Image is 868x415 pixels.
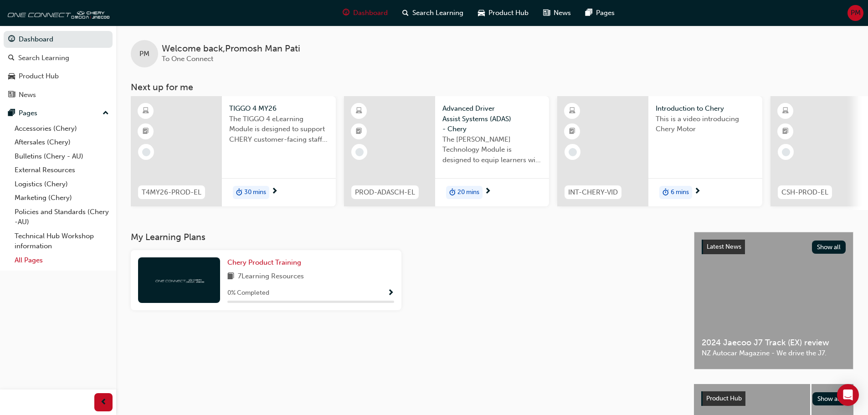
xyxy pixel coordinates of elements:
span: news-icon [8,91,15,99]
span: Welcome back , Promosh Man Pati [162,44,300,54]
img: oneconnect [154,276,204,284]
span: INT-CHERY-VID [568,187,618,198]
a: guage-iconDashboard [335,4,395,22]
a: Technical Hub Workshop information [11,229,113,253]
span: car-icon [8,72,15,81]
button: Show all [812,241,846,254]
a: Dashboard [4,31,113,48]
span: 0 % Completed [227,288,269,298]
button: Show Progress [387,287,394,299]
span: duration-icon [236,187,242,199]
button: Show all [812,392,847,405]
a: Bulletins (Chery - AU) [11,149,113,164]
a: Accessories (Chery) [11,122,113,136]
a: Latest NewsShow all2024 Jaecoo J7 Track (EX) reviewNZ Autocar Magazine - We drive the J7. [694,232,853,369]
span: 30 mins [244,187,266,198]
span: 2024 Jaecoo J7 Track (EX) review [702,338,846,348]
span: search-icon [402,7,409,19]
a: Latest NewsShow all [702,240,846,254]
span: next-icon [271,188,278,196]
span: guage-icon [8,36,15,44]
a: Marketing (Chery) [11,191,113,205]
div: News [19,90,36,100]
div: Product Hub [19,71,59,82]
span: learningResourceType_ELEARNING-icon [356,105,362,117]
span: Advanced Driver Assist Systems (ADAS) - Chery [442,103,542,134]
span: Show Progress [387,289,394,297]
span: learningResourceType_ELEARNING-icon [569,105,575,117]
span: The TIGGO 4 eLearning Module is designed to support CHERY customer-facing staff with the product ... [229,114,329,145]
span: up-icon [103,108,109,119]
h3: My Learning Plans [131,232,679,242]
button: Pages [4,105,113,122]
span: guage-icon [343,7,349,19]
a: News [4,87,113,103]
span: News [554,8,571,18]
span: next-icon [484,188,491,196]
a: news-iconNews [536,4,578,22]
span: 6 mins [671,187,689,198]
a: car-iconProduct Hub [471,4,536,22]
button: DashboardSearch LearningProduct HubNews [4,29,113,105]
span: learningRecordVerb_NONE-icon [142,148,150,156]
span: pages-icon [586,7,592,19]
span: To One Connect [162,55,213,63]
div: Open Intercom Messenger [837,384,859,406]
span: TIGGO 4 MY26 [229,103,329,114]
a: All Pages [11,253,113,267]
span: Introduction to Chery [656,103,755,114]
button: PM [847,5,863,21]
a: pages-iconPages [578,4,622,22]
span: news-icon [543,7,550,19]
a: Search Learning [4,50,113,67]
span: pages-icon [8,109,15,118]
span: CSH-PROD-EL [781,187,828,198]
span: NZ Autocar Magazine - We drive the J7. [702,348,846,359]
a: Aftersales (Chery) [11,135,113,149]
a: PROD-ADASCH-ELAdvanced Driver Assist Systems (ADAS) - CheryThe [PERSON_NAME] Technology Module is... [344,96,549,206]
span: learningRecordVerb_NONE-icon [782,148,790,156]
span: duration-icon [663,187,669,199]
span: Pages [596,8,615,18]
span: Chery Product Training [227,258,301,266]
div: Pages [19,108,37,118]
span: Latest News [707,243,741,251]
a: INT-CHERY-VIDIntroduction to CheryThis is a video introducing Chery Motorduration-icon6 mins [557,96,762,206]
a: Policies and Standards (Chery -AU) [11,205,113,229]
span: The [PERSON_NAME] Technology Module is designed to equip learners with essential knowledge about ... [442,134,542,165]
span: 20 mins [457,187,479,198]
span: learningResourceType_ELEARNING-icon [782,105,789,117]
span: learningRecordVerb_NONE-icon [355,148,364,156]
a: Chery Product Training [227,257,305,268]
span: learningResourceType_ELEARNING-icon [143,105,149,117]
a: Product Hub [4,68,113,85]
h3: Next up for me [116,82,868,92]
img: oneconnect [5,4,109,22]
span: PROD-ADASCH-EL [355,187,415,198]
span: Search Learning [412,8,463,18]
span: car-icon [478,7,485,19]
span: booktick-icon [143,126,149,138]
span: booktick-icon [356,126,362,138]
a: T4MY26-PROD-ELTIGGO 4 MY26The TIGGO 4 eLearning Module is designed to support CHERY customer-faci... [131,96,336,206]
span: duration-icon [449,187,456,199]
span: book-icon [227,271,234,282]
a: Product HubShow all [701,391,846,406]
span: booktick-icon [782,126,789,138]
a: Logistics (Chery) [11,177,113,191]
span: search-icon [8,54,15,62]
div: Search Learning [18,53,69,63]
span: booktick-icon [569,126,575,138]
span: PM [851,8,861,18]
span: next-icon [694,188,701,196]
a: External Resources [11,163,113,177]
span: 7 Learning Resources [238,271,304,282]
span: Product Hub [706,395,742,402]
span: PM [139,49,149,59]
span: T4MY26-PROD-EL [142,187,201,198]
span: This is a video introducing Chery Motor [656,114,755,134]
span: Dashboard [353,8,388,18]
span: prev-icon [100,397,107,408]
